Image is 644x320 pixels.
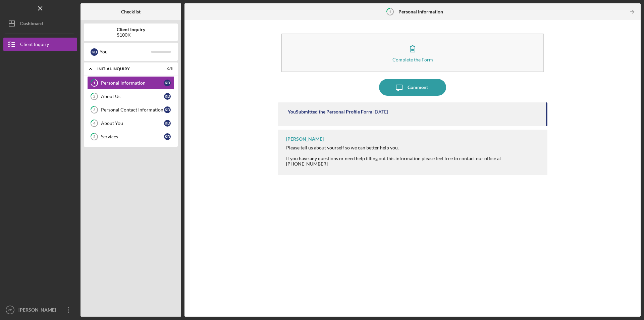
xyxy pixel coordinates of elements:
div: You [100,46,151,57]
a: 2About UsKD [87,90,174,103]
div: Complete the Form [392,57,433,62]
div: K D [91,48,98,56]
button: Complete the Form [281,34,544,72]
div: K D [164,93,171,100]
div: Personal Contact Information [101,107,164,112]
div: 0 / 5 [161,67,173,71]
a: 4About YouKD [87,117,174,130]
button: Dashboard [3,17,77,30]
div: K D [164,133,171,140]
tspan: 5 [93,135,95,139]
div: Services [101,134,164,139]
div: [PERSON_NAME] [286,136,324,142]
button: Comment [379,79,446,96]
button: KD[PERSON_NAME] [PERSON_NAME] [3,303,77,317]
b: Client Inquiry [117,27,145,32]
a: 3Personal Contact InformationKD [87,103,174,117]
div: K D [164,120,171,127]
b: Personal Information [398,9,443,14]
div: Client Inquiry [20,38,49,53]
div: Dashboard [20,17,43,32]
div: About Us [101,94,164,99]
div: Initial Inquiry [97,67,156,71]
text: KD [8,308,12,312]
div: You Submitted the Personal Profile Form [288,109,372,115]
tspan: 4 [93,121,96,126]
div: K D [164,106,171,113]
a: 1Personal InformationKD [87,76,174,90]
div: K D [164,80,171,86]
div: If you have any questions or need help filling out this information please feel free to contact o... [286,156,541,167]
button: Client Inquiry [3,38,77,51]
b: Checklist [121,9,141,14]
time: 2025-09-02 19:43 [373,109,388,115]
div: $100K [117,32,145,38]
a: 5ServicesKD [87,130,174,143]
div: About You [101,121,164,126]
div: Comment [408,79,428,96]
tspan: 1 [389,9,391,14]
tspan: 2 [93,94,95,99]
div: Please tell us about yourself so we can better help you. [286,145,541,150]
tspan: 3 [93,108,95,112]
tspan: 1 [93,81,95,85]
div: Personal Information [101,80,164,86]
